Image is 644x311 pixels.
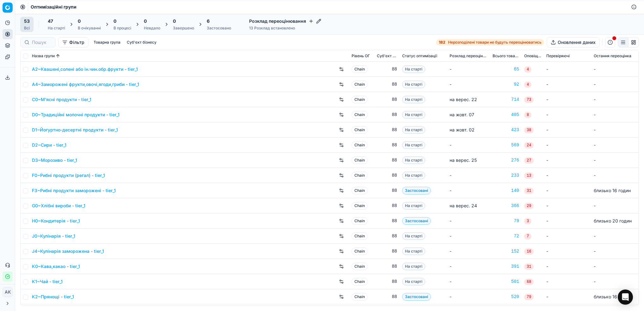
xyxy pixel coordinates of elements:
span: На старті [402,247,425,255]
td: - [544,289,591,304]
div: 714 [493,96,519,103]
td: - [544,244,591,259]
a: 276 [493,157,519,163]
nav: breadcrumb [31,4,77,10]
div: В очікуванні [78,26,101,31]
a: 501 [493,278,519,285]
span: На старті [402,111,425,119]
div: Застосовано [207,26,231,31]
span: 8 [524,112,531,118]
span: Розклад переоцінювання [450,53,488,58]
a: D3~Морозиво - tier_1 [32,157,77,163]
span: 31 [524,264,534,270]
span: Chain [352,111,368,119]
a: 140 [493,187,519,194]
span: Chain [352,141,368,149]
td: - [447,244,490,259]
a: K2~Прянощі - tier_1 [32,294,74,300]
span: на верес. 25 [450,157,477,163]
td: - [544,107,591,122]
button: Фільтр [58,37,89,47]
span: На старті [402,232,425,240]
td: - [447,289,490,304]
div: 569 [493,142,519,148]
span: на верес. 24 [450,203,477,208]
span: 38 [524,127,534,133]
span: 31 [524,188,534,194]
span: На старті [402,126,425,134]
td: - [447,259,490,274]
span: Застосовані [402,187,431,194]
td: - [591,244,639,259]
span: Chain [352,96,368,103]
td: - [591,229,639,244]
td: - [544,168,591,183]
td: - [591,137,639,153]
td: - [544,229,591,244]
span: Chain [352,293,368,301]
div: 88 [377,218,397,224]
span: на жовт. 07 [450,112,474,117]
span: Chain [352,217,368,225]
div: 92 [493,81,519,88]
div: 88 [377,278,397,285]
button: Sorted by Назва групи ascending [55,53,61,59]
a: 423 [493,127,519,133]
span: 24 [524,142,534,149]
a: D1~Йогуртно-десертні продукти - tier_1 [32,127,118,133]
span: 13 [524,173,534,179]
span: близько 16 годин [594,188,631,193]
a: 233 [493,172,519,179]
a: 391 [493,263,519,270]
a: 72 [493,233,519,239]
span: на жовт. 02 [450,127,475,132]
a: G0~Хлібні вироби - tier_1 [32,203,85,209]
td: - [591,153,639,168]
span: Chain [352,126,368,134]
td: - [447,137,490,153]
button: Товарна група [91,39,123,46]
span: Chain [352,278,368,285]
span: близько 16 годин [594,294,631,299]
span: 27 [524,157,534,164]
div: В процесі [113,26,131,31]
td: - [447,229,490,244]
a: 152 [493,248,519,254]
span: Статус оптимізації [402,53,437,58]
span: Застосовані [402,217,431,225]
div: Open Intercom Messenger [618,290,633,305]
td: - [544,274,591,289]
a: H0~Кондитерія - tier_1 [32,218,80,224]
td: - [591,198,639,213]
span: 7 [524,233,531,240]
span: Застосовані [402,293,431,301]
span: 16 [524,248,534,255]
span: 0 [78,18,81,24]
a: A4~Заморожені фрукти,овочі,ягоди,гриби - tier_1 [32,81,139,88]
div: Невдало [144,26,160,31]
span: На старті [402,202,425,210]
div: 88 [377,142,397,148]
h4: Розклад переоцінювання [249,18,321,24]
td: - [591,62,639,77]
span: на верес. 22 [450,97,477,102]
span: Chain [352,187,368,194]
td: - [447,168,490,183]
span: На старті [402,263,425,270]
td: - [447,77,490,92]
td: - [591,168,639,183]
td: - [544,122,591,137]
div: 88 [377,66,397,72]
strong: 182 [439,40,445,45]
a: K1~Чай - tier_1 [32,278,63,285]
td: - [544,62,591,77]
td: - [544,198,591,213]
span: 0 [113,18,116,24]
button: Суб'єкт бізнесу [124,39,159,46]
td: - [544,137,591,153]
